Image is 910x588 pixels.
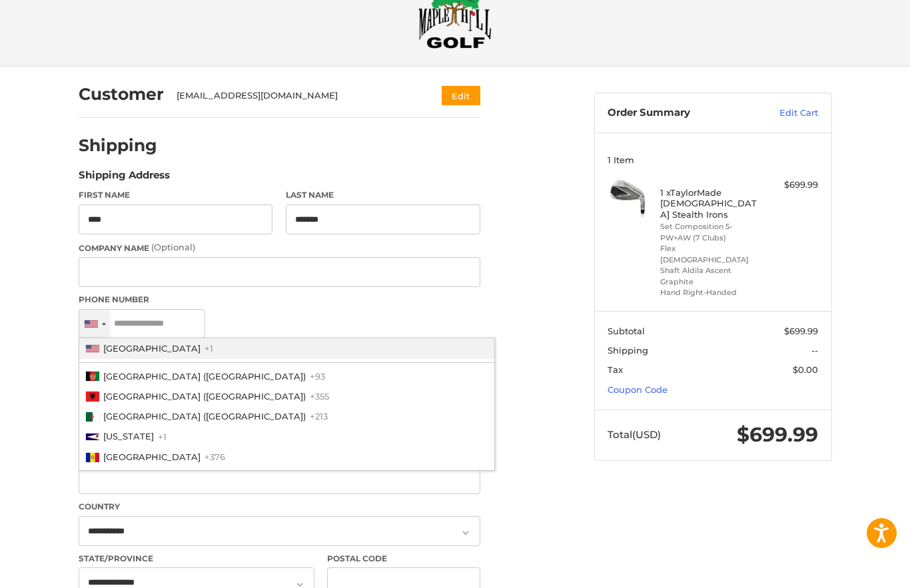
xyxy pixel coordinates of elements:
[800,552,910,588] iframe: Google Customer Reviews
[608,428,661,441] span: Total (USD)
[79,189,273,201] label: First Name
[608,107,751,120] h3: Order Summary
[310,371,325,382] span: +93
[151,242,195,252] small: (Optional)
[660,187,762,220] h4: 1 x TaylorMade [DEMOGRAPHIC_DATA] Stealth Irons
[765,178,818,192] div: $699.99
[103,431,154,441] span: [US_STATE]
[310,391,329,402] span: +355
[103,371,306,382] span: [GEOGRAPHIC_DATA] (‫[GEOGRAPHIC_DATA]‬‎)
[205,343,213,354] span: +1
[737,422,818,447] span: $699.99
[79,168,170,189] legend: Shipping Address
[608,154,818,165] h3: 1 Item
[79,84,164,105] h2: Customer
[103,391,306,402] span: [GEOGRAPHIC_DATA] ([GEOGRAPHIC_DATA])
[79,338,495,471] ul: List of countries
[103,411,306,422] span: [GEOGRAPHIC_DATA] (‫[GEOGRAPHIC_DATA]‬‎)
[660,243,762,265] li: Flex [DEMOGRAPHIC_DATA]
[608,364,623,375] span: Tax
[442,86,480,105] button: Edit
[177,89,416,103] div: [EMAIL_ADDRESS][DOMAIN_NAME]
[79,241,480,254] label: Company Name
[811,345,818,356] span: --
[205,451,225,462] span: +376
[79,310,110,338] div: United States: +1
[660,287,762,298] li: Hand Right-Handed
[751,107,818,120] a: Edit Cart
[310,411,328,422] span: +213
[103,451,201,462] span: [GEOGRAPHIC_DATA]
[79,135,157,156] h2: Shipping
[608,326,645,336] span: Subtotal
[103,343,201,354] span: [GEOGRAPHIC_DATA]
[158,431,167,441] span: +1
[608,345,648,356] span: Shipping
[660,221,762,243] li: Set Composition 5-PW+AW (7 Clubs)
[793,364,818,375] span: $0.00
[286,189,480,201] label: Last Name
[608,384,668,395] a: Coupon Code
[784,326,818,336] span: $699.99
[79,294,480,306] label: Phone Number
[79,553,314,565] label: State/Province
[79,501,480,513] label: Country
[660,265,762,287] li: Shaft Aldila Ascent Graphite
[327,553,480,565] label: Postal Code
